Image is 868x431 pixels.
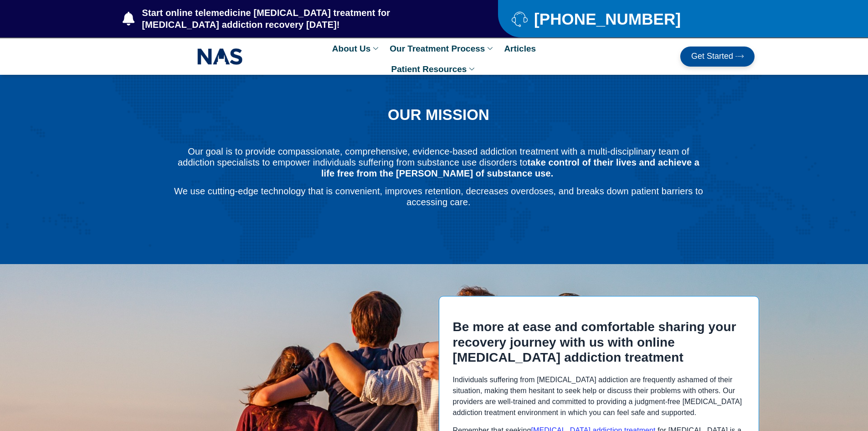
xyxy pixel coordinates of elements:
[691,52,733,61] span: Get Started
[123,7,462,31] a: Start online telemedicine [MEDICAL_DATA] treatment for [MEDICAL_DATA] addiction recovery [DATE]!
[453,319,745,365] h2: Be more at ease and comfortable sharing your recovery journey with us with online [MEDICAL_DATA] ...
[173,146,704,179] p: Our goal is to provide compassionate, comprehensive, evidence-based addiction treatment with a mu...
[385,38,499,59] a: Our Treatment Process
[197,46,243,67] img: NAS_email_signature-removebg-preview.png
[680,47,755,67] a: Get Started
[328,38,385,59] a: About Us
[453,374,745,418] p: Individuals suffering from [MEDICAL_DATA] addiction are frequently ashamed of their situation, ma...
[387,59,482,79] a: Patient Resources
[532,13,681,25] span: [PHONE_NUMBER]
[321,157,699,178] b: take control of their lives and achieve a life free from the [PERSON_NAME] of substance use.
[512,11,732,27] a: [PHONE_NUMBER]
[499,38,540,59] a: Articles
[173,186,704,208] p: We use cutting-edge technology that is convenient, improves retention, decreases overdoses, and b...
[140,7,462,31] span: Start online telemedicine [MEDICAL_DATA] treatment for [MEDICAL_DATA] addiction recovery [DATE]!
[173,107,704,123] h1: OUR MISSION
